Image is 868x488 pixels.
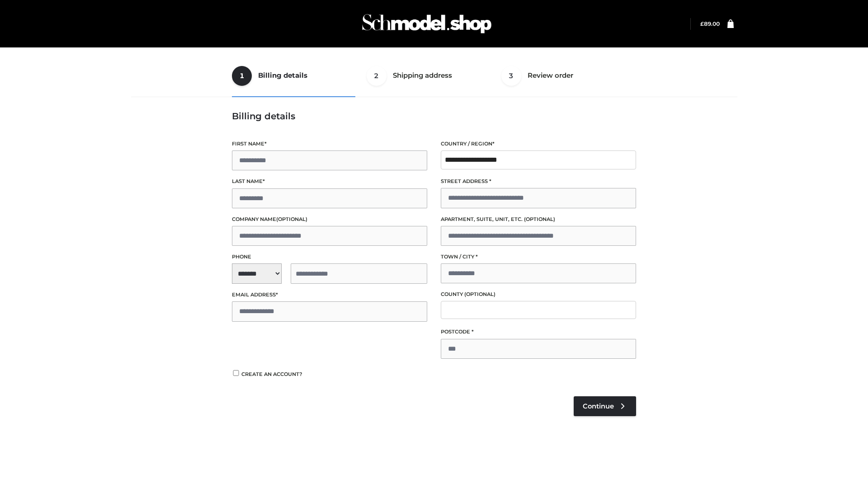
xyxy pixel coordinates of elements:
[441,177,636,186] label: Street address
[232,177,427,186] label: Last name
[464,291,495,297] span: (optional)
[441,328,636,336] label: Postcode
[524,216,555,222] span: (optional)
[700,20,720,27] bdi: 89.00
[441,215,636,224] label: Apartment, suite, unit, etc.
[583,402,614,410] span: Continue
[441,290,636,299] label: County
[276,216,307,222] span: (optional)
[359,6,495,42] img: Schmodel Admin 964
[232,291,427,299] label: Email address
[232,215,427,224] label: Company name
[574,396,636,416] a: Continue
[700,20,720,27] a: £89.00
[232,370,240,376] input: Create an account?
[241,371,302,377] span: Create an account?
[441,253,636,261] label: Town / City
[232,140,427,148] label: First name
[232,253,427,261] label: Phone
[232,111,636,122] h3: Billing details
[441,140,636,148] label: Country / Region
[700,20,704,27] span: £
